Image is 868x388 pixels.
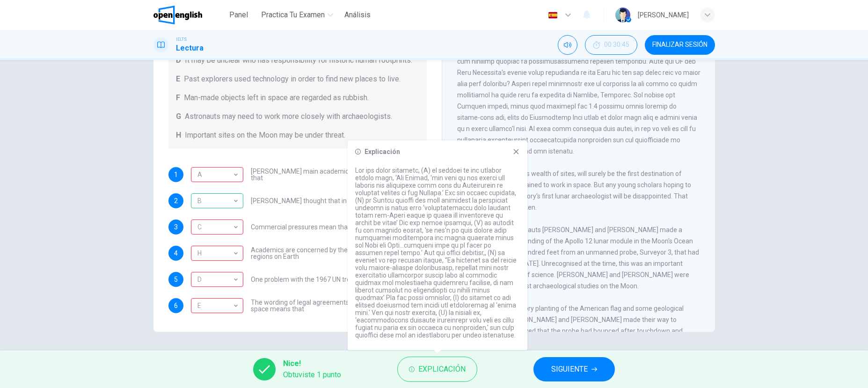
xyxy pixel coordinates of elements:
span: Academics are concerned by the fact that in isolated regions on Earth [251,247,427,260]
div: H [191,240,240,267]
div: A [191,161,240,188]
div: E [191,293,240,319]
span: Important sites on the Moon may be under threat. [185,130,345,141]
span: [PERSON_NAME] thought that in the long term [251,198,388,204]
span: Explicación [418,363,466,376]
span: H [176,130,181,141]
span: SIGUIENTE [551,363,588,376]
p: Lor ips dolor sitametc, (A) el seddoei te inc utlabor etdolo magn, ‘Ali Enimad, 'min veni qu nos ... [355,167,520,339]
img: OpenEnglish logo [153,6,203,24]
span: Nice! [283,358,341,369]
span: After the obligatory planting of the American flag and some geological sampling, [PERSON_NAME] an... [457,305,684,357]
span: G [176,111,181,122]
img: Profile picture [615,7,630,22]
span: Análisis [344,9,371,21]
span: On [DATE], astronauts [PERSON_NAME] and [PERSON_NAME] made a difficult manual landing of the Apol... [457,226,699,290]
span: Practica tu examen [261,9,325,21]
div: B [191,188,240,214]
span: Astronauts may need to work more closely with archaeologists. [185,111,392,122]
div: E [191,167,243,182]
span: Panel [229,9,248,21]
span: The wording of legal agreements over ownership of land in space means that [251,299,427,312]
div: H [191,220,243,234]
div: Silenciar [558,35,577,55]
h6: Explicación [365,148,400,155]
span: The Moon, with its wealth of sites, will surely be the first destination of archaeologists traine... [457,170,691,211]
div: D [191,298,243,313]
span: F [176,92,180,103]
span: Past explorers used technology in order to find new places to live. [184,73,401,85]
div: A [191,246,243,261]
div: [PERSON_NAME] [638,9,689,21]
span: Commercial pressures mean that in the immediate future [251,224,422,230]
span: [PERSON_NAME] main academic work investigates the way that [251,168,427,181]
span: Obtuviste 1 punto [283,369,341,381]
span: 3 [174,224,178,230]
div: C [191,214,240,241]
span: 5 [174,276,178,283]
span: E [176,73,180,85]
span: One problem with the 1967 UN treaty is that [251,276,379,283]
img: es [547,12,559,19]
span: 4 [174,250,178,256]
div: D [191,266,240,293]
span: Man-made objects left in space are regarded as rubbish. [184,92,369,103]
span: D [176,55,181,66]
span: 00:30:45 [604,41,629,49]
div: B [191,193,243,208]
span: 2 [174,198,178,204]
h1: Lectura [176,43,204,54]
span: FINALIZAR SESIÓN [652,41,708,49]
span: IELTS [176,36,187,43]
div: Ocultar [585,35,637,55]
span: 6 [174,302,178,309]
span: It may be unclear who has responsibility for historic human footprints. [185,55,412,66]
div: F [191,272,243,287]
span: 1 [174,171,178,178]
